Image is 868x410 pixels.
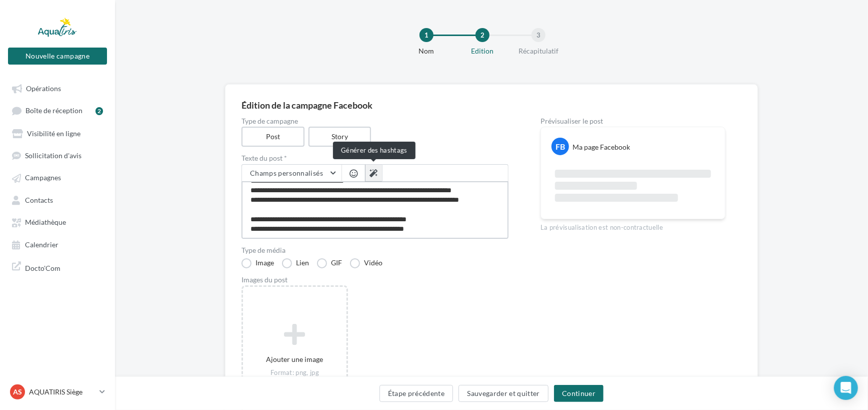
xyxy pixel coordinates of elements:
div: Images du post [241,276,508,283]
span: Boîte de réception [25,107,82,115]
label: Texte du post * [241,155,508,162]
div: Prévisualiser le post [540,118,725,125]
button: Continuer [554,385,603,402]
a: Visibilité en ligne [6,124,109,142]
div: Récapitulatif [506,46,570,56]
div: Édition de la campagne Facebook [241,101,741,110]
div: 2 [475,28,489,42]
a: AS AQUATIRIS Siège [8,382,107,401]
label: Type de média [241,247,508,254]
a: Contacts [6,191,109,209]
span: Contacts [25,196,53,204]
div: FB [551,138,569,155]
a: Calendrier [6,235,109,253]
span: Campagnes [25,174,61,182]
span: Médiathèque [25,218,66,227]
div: Ma page Facebook [572,142,630,152]
label: Type de campagne [241,118,508,125]
div: Générer des hashtags [333,142,415,159]
div: Edition [450,46,514,56]
span: Calendrier [25,240,58,249]
div: Open Intercom Messenger [834,376,858,400]
div: La prévisualisation est non-contractuelle [540,219,725,232]
a: Opérations [6,79,109,97]
a: Sollicitation d'avis [6,146,109,164]
button: Champs personnalisés [242,165,341,182]
a: Médiathèque [6,213,109,231]
button: Étape précédente [379,385,453,402]
span: Docto'Com [25,261,60,273]
span: Champs personnalisés [250,169,323,177]
div: 1 [419,28,433,42]
div: 3 [531,28,545,42]
a: Boîte de réception2 [6,101,109,120]
a: Docto'Com [6,257,109,277]
label: Post [241,127,304,147]
span: Sollicitation d'avis [25,151,81,160]
label: Lien [282,258,309,268]
div: Nom [394,46,458,56]
label: GIF [317,258,342,268]
button: Sauvegarder et quitter [458,385,548,402]
label: Vidéo [350,258,382,268]
label: Image [241,258,274,268]
span: Opérations [26,84,61,93]
p: AQUATIRIS Siège [29,387,95,397]
div: 2 [95,107,103,115]
a: Campagnes [6,168,109,186]
span: Visibilité en ligne [27,129,80,138]
button: Nouvelle campagne [8,48,107,65]
span: AS [13,387,22,397]
label: Story [308,127,371,147]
